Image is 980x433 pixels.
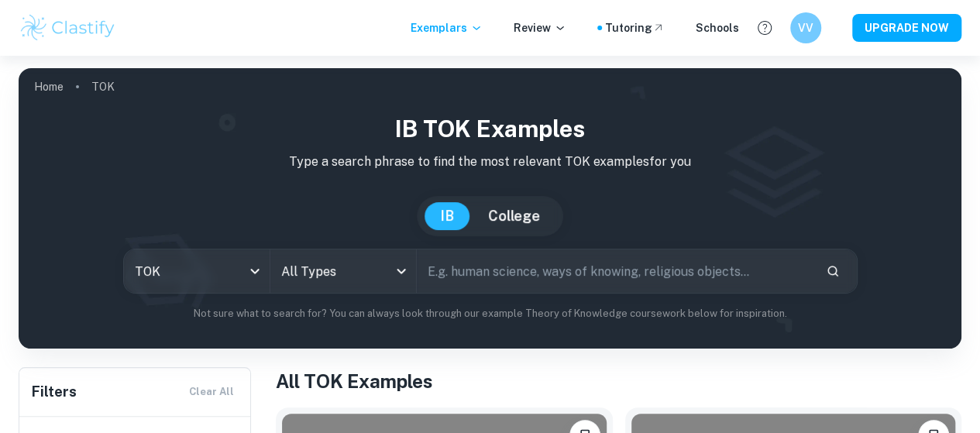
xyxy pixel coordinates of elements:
div: TOK [124,249,270,293]
a: Schools [696,19,739,36]
a: Home [34,76,64,98]
p: Exemplars [411,19,483,36]
div: All Types [270,249,416,293]
button: Help and Feedback [751,15,778,41]
input: E.g. human science, ways of knowing, religious objects... [417,249,813,293]
a: Tutoring [605,19,665,36]
button: VV [790,12,821,43]
p: TOK [91,78,115,95]
button: IB [425,202,469,230]
button: Search [820,258,846,284]
button: UPGRADE NOW [852,14,961,42]
img: profile cover [19,68,961,349]
img: Clastify logo [19,12,117,43]
h1: All TOK Examples [276,367,961,395]
h1: IB TOK examples [31,112,949,146]
p: Not sure what to search for? You can always look through our example Theory of Knowledge coursewo... [31,306,949,321]
button: College [473,202,555,230]
h6: VV [797,19,815,36]
h6: Filters [32,381,77,403]
p: Type a search phrase to find the most relevant TOK examples for you [31,153,949,171]
p: Review [514,19,566,36]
